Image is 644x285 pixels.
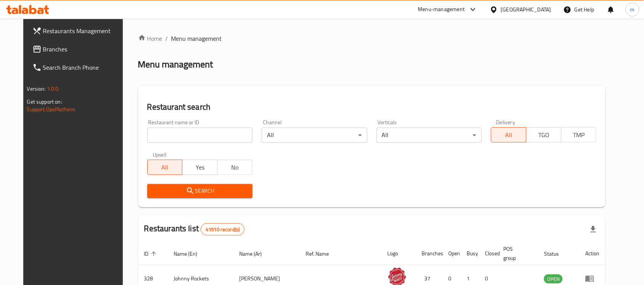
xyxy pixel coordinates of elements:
span: All [151,162,180,173]
th: Closed [479,242,497,265]
span: Get support on: [27,97,62,107]
th: Action [579,242,605,265]
span: 41910 record(s) [201,226,244,233]
li: / [166,34,168,43]
button: TMP [561,127,597,142]
a: Branches [26,40,131,58]
h2: Restaurant search [147,101,597,113]
span: m [630,5,635,14]
a: Restaurants Management [26,22,131,40]
div: Export file [584,220,602,239]
button: No [217,160,253,175]
span: Menu management [171,34,222,43]
input: Search for restaurant name or ID.. [147,128,253,143]
button: Yes [182,160,217,175]
div: OPEN [544,274,563,283]
button: All [491,127,526,142]
span: Search [153,186,246,196]
div: All [262,128,367,143]
th: Branches [416,242,443,265]
span: OPEN [544,275,563,283]
label: Upsell [153,152,167,157]
span: Branches [43,45,125,54]
th: Busy [461,242,479,265]
a: Support.OpsPlatform [27,104,76,114]
th: Logo [382,242,416,265]
span: TMP [565,130,594,141]
a: Search Branch Phone [26,58,131,77]
div: All [377,128,482,143]
h2: Restaurants list [144,223,245,235]
span: Status [544,249,569,258]
button: TGO [526,127,562,142]
span: Version: [27,84,46,94]
span: No [221,162,250,173]
a: Home [138,34,163,43]
div: Menu-management [418,5,465,14]
span: Restaurants Management [43,26,125,35]
label: Delivery [496,120,515,125]
h2: Menu management [138,58,213,70]
span: 1.0.0 [47,84,59,94]
th: Open [443,242,461,265]
div: Total records count [201,223,245,235]
nav: breadcrumb [138,34,606,43]
button: All [147,160,183,175]
div: Menu [585,274,599,283]
span: Yes [185,162,214,173]
span: Ref. Name [306,249,339,258]
span: POS group [504,244,529,263]
div: [GEOGRAPHIC_DATA] [501,5,551,14]
span: Name (Ar) [239,249,272,258]
span: All [494,130,523,141]
span: TGO [530,130,559,141]
span: ID [144,249,159,258]
button: Search [147,184,253,198]
span: Search Branch Phone [43,63,125,72]
span: Name (En) [174,249,208,258]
